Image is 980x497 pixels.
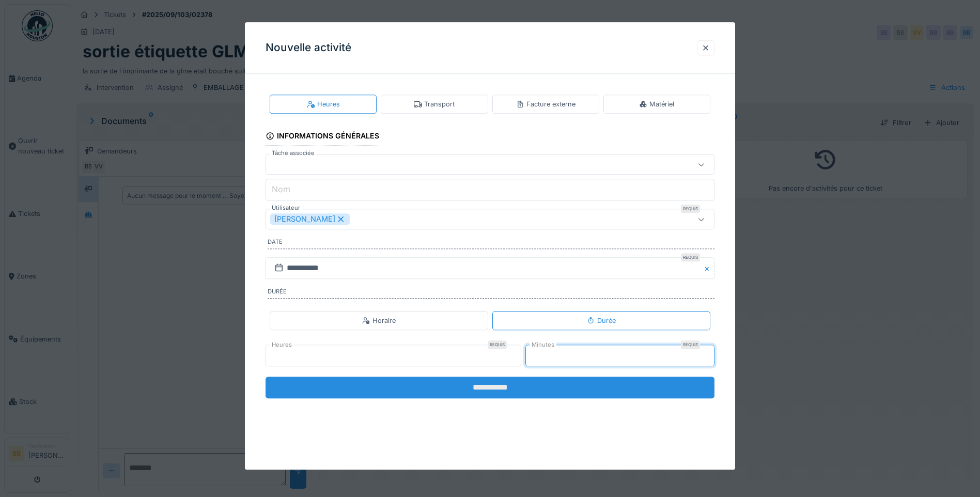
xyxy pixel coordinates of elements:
label: Nom [270,183,292,196]
label: Minutes [530,340,556,349]
div: Horaire [362,316,396,325]
div: Matériel [639,99,674,109]
div: Requis [681,340,700,349]
label: Tâche associée [270,149,317,158]
div: Informations générales [266,128,379,146]
div: Requis [488,340,507,349]
h3: Nouvelle activité [266,41,351,54]
label: Utilisateur [270,204,302,213]
label: Durée [268,287,714,299]
div: Requis [681,253,700,261]
div: [PERSON_NAME] [270,214,350,225]
label: Heures [270,340,294,349]
label: Date [268,238,714,250]
div: Durée [587,316,616,325]
div: Requis [681,205,700,213]
div: Heures [307,99,340,109]
button: Close [703,257,714,279]
div: Transport [414,99,455,109]
div: Facture externe [516,99,575,109]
